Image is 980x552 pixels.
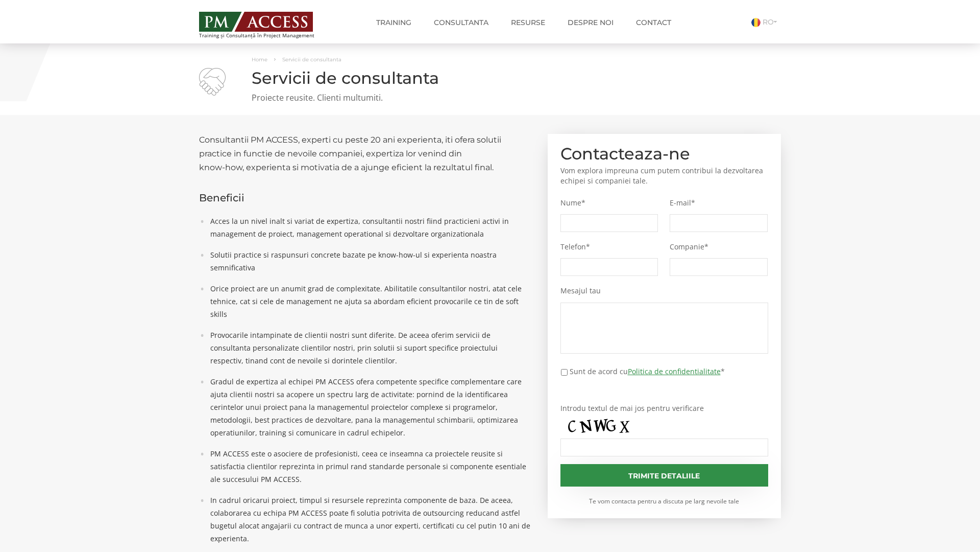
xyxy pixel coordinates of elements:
[205,494,532,545] li: In cadrul oricarui proiect, timpul si resursele reprezinta componente de baza. De aceea, colabora...
[751,17,781,27] a: RO
[205,215,532,240] li: Acces la un nivel inalt si variat de expertiza, consultantii nostri fiind practicieni activi in m...
[199,192,532,203] h3: Beneficii
[560,147,769,160] h2: Contacteaza-ne
[560,12,621,33] a: Despre noi
[199,133,532,174] h2: Consultantii PM ACCESS, experti cu peste 20 ani experienta, iti ofera solutii practice in functie...
[205,282,532,320] li: Orice proiect are un anumit grad de complexitate. Abilitatile consultantilor nostri, atat cele te...
[199,92,781,104] p: Proiecte reusite. Clienti multumiti.
[426,12,496,33] a: Consultanta
[628,12,679,33] a: Contact
[205,447,532,486] li: PM ACCESS este o asociere de profesionisti, ceea ce inseamna ca proiectele reusite si satisfactia...
[369,12,419,33] a: Training
[570,366,725,377] label: Sunt de acord cu *
[205,375,532,439] li: Gradul de expertiza al echipei PM ACCESS ofera competente specifice complementare care ajuta clie...
[670,242,768,251] label: Companie
[199,68,226,96] img: Servicii de consultanta
[282,56,341,63] span: Servicii de consultanta
[199,12,313,32] img: PM ACCESS - Echipa traineri si consultanti certificati PMP: Narciss Popescu, Mihai Olaru, Monica ...
[199,33,333,38] span: Training și Consultanță în Project Management
[205,329,532,367] li: Provocarile intampinate de clientii nostri sunt diferite. De aceea oferim servicii de consultanta...
[670,198,768,208] label: E-mail
[560,497,769,505] small: Te vom contacta pentru a discuta pe larg nevoile tale
[751,18,761,27] img: Romana
[503,12,553,33] a: Resurse
[560,404,769,413] label: Introdu textul de mai jos pentru verificare
[560,286,769,295] label: Mesajul tau
[205,248,532,274] li: Solutii practice si raspunsuri concrete bazate pe know-how-ul si experienta noastra semnificativa
[199,9,333,38] a: Training și Consultanță în Project Management
[560,464,769,487] input: Trimite detaliile
[252,56,267,63] a: Home
[628,366,721,376] a: Politica de confidentialitate
[560,242,658,251] label: Telefon
[560,166,769,186] p: Vom explora impreuna cum putem contribui la dezvoltarea echipei si companiei tale.
[199,69,781,87] h1: Servicii de consultanta
[560,198,658,208] label: Nume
